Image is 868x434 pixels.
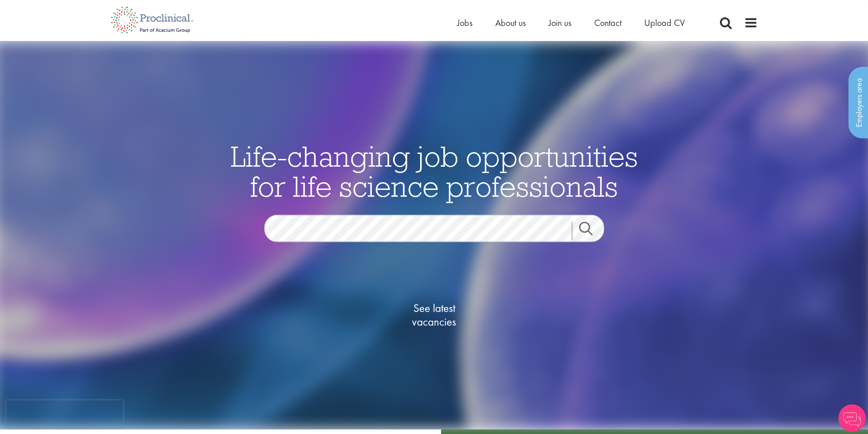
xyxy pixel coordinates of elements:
[389,265,480,365] a: See latestvacancies
[549,17,571,29] a: Join us
[495,17,526,29] a: About us
[6,400,123,428] iframe: reCAPTCHA
[457,17,473,29] a: Jobs
[838,404,866,432] img: Chatbot
[231,138,638,204] span: Life-changing job opportunities for life science professionals
[389,301,480,329] span: See latest vacancies
[644,17,685,29] a: Upload CV
[594,17,621,29] a: Contact
[572,222,611,240] a: Job search submit button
